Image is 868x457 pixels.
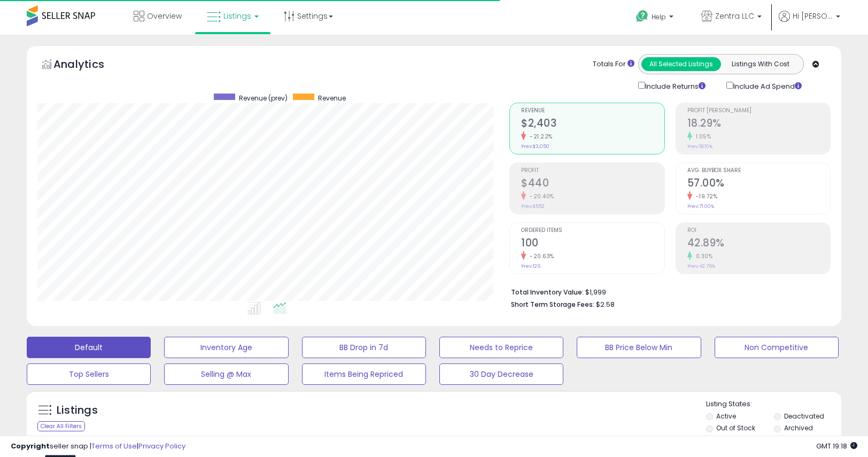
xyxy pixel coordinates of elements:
[593,59,634,69] div: Totals For
[716,412,736,421] label: Active
[91,441,137,451] a: Terms of Use
[11,441,185,452] div: seller snap | |
[596,299,615,309] span: $2.58
[716,423,755,432] label: Out of Stock
[692,133,711,141] small: 1.05%
[706,399,841,409] p: Listing States:
[627,2,684,35] a: Help
[521,168,664,174] span: Profit
[641,57,721,71] button: All Selected Listings
[147,11,182,21] span: Overview
[521,108,664,114] span: Revenue
[439,363,563,385] button: 30 Day Decrease
[511,300,594,309] b: Short Term Storage Fees:
[27,363,151,385] button: Top Sellers
[779,11,840,35] a: Hi [PERSON_NAME]
[223,11,251,21] span: Listings
[521,203,545,210] small: Prev: $552
[302,363,426,385] button: Items Being Repriced
[635,10,649,23] i: Get Help
[784,423,813,432] label: Archived
[164,363,288,385] button: Selling @ Max
[318,94,346,103] span: Revenue
[687,117,830,131] h2: 18.29%
[715,11,754,21] span: Zentra LLC
[521,263,540,269] small: Prev: 126
[687,143,712,150] small: Prev: 18.10%
[521,228,664,234] span: Ordered Items
[526,252,554,260] small: -20.63%
[57,403,98,418] h5: Listings
[687,168,830,174] span: Avg. Buybox Share
[138,441,185,451] a: Privacy Policy
[715,337,839,358] button: Non Competitive
[521,177,664,191] h2: $440
[302,337,426,358] button: BB Drop in 7d
[718,80,819,92] div: Include Ad Spend
[53,57,125,74] h5: Analytics
[687,108,830,114] span: Profit [PERSON_NAME]
[27,337,151,358] button: Default
[511,285,823,298] li: $1,999
[526,133,553,141] small: -21.22%
[164,337,288,358] button: Inventory Age
[439,337,563,358] button: Needs to Reprice
[687,263,715,269] small: Prev: 42.76%
[720,57,800,71] button: Listings With Cost
[687,228,830,234] span: ROI
[784,412,824,421] label: Deactivated
[239,94,288,103] span: Revenue (prev)
[793,11,833,21] span: Hi [PERSON_NAME]
[687,237,830,251] h2: 42.89%
[521,237,664,251] h2: 100
[521,117,664,131] h2: $2,403
[511,288,584,297] b: Total Inventory Value:
[816,441,857,451] span: 2025-08-17 19:18 GMT
[692,252,713,260] small: 0.30%
[37,421,85,431] div: Clear All Filters
[521,143,549,150] small: Prev: $3,050
[687,177,830,191] h2: 57.00%
[526,192,554,200] small: -20.40%
[630,80,718,92] div: Include Returns
[11,441,50,451] strong: Copyright
[577,337,701,358] button: BB Price Below Min
[652,12,666,21] span: Help
[687,203,714,210] small: Prev: 71.00%
[692,192,718,200] small: -19.72%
